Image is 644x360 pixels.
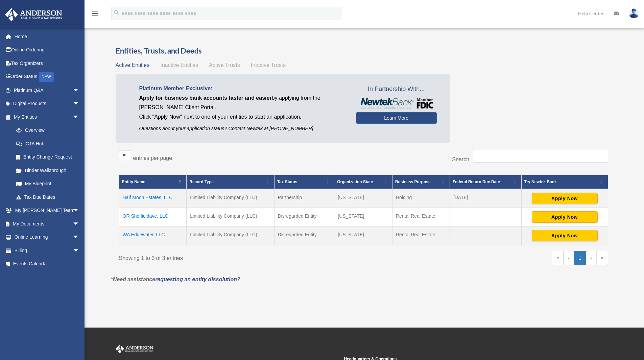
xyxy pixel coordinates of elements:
[274,208,334,226] td: Disregarded Entity
[5,70,90,84] a: Order StatusNEW
[9,150,86,164] a: Entity Change Request
[114,344,155,353] img: Anderson Advisors Platinum Portal
[277,179,297,184] span: Tax Status
[453,179,500,184] span: Federal Return Due Date
[521,175,608,189] th: Try Newtek Bank : Activate to sort
[274,226,334,245] td: Disregarded Entity
[139,95,272,101] span: Apply for business bank accounts faster and easier
[9,190,86,204] a: Tax Due Dates
[5,231,90,244] a: Online Learningarrow_drop_down
[119,251,359,263] div: Showing 1 to 3 of 3 entries
[209,62,240,68] span: Active Trusts
[5,83,90,97] a: Platinum Q&Aarrow_drop_down
[39,72,54,82] div: NEW
[122,179,145,184] span: Entity Name
[9,137,86,150] a: CTA Hub
[356,84,437,95] span: In Partnership With...
[596,251,608,265] a: Last
[3,8,64,21] img: Anderson Advisors Platinum Portal
[189,179,214,184] span: Record Type
[9,164,86,177] a: Binder Walkthrough
[139,93,346,112] p: by applying from the [PERSON_NAME] Client Portal.
[139,124,346,133] p: Questions about your application status? Contact Newtek at [PHONE_NUMBER]
[5,110,86,124] a: My Entitiesarrow_drop_down
[334,175,392,189] th: Organization State: Activate to sort
[187,175,274,189] th: Record Type: Activate to sort
[91,12,99,18] a: menu
[5,217,90,231] a: My Documentsarrow_drop_down
[5,257,90,271] a: Events Calendar
[574,251,586,265] a: 1
[187,226,274,245] td: Limited Liability Company (LLC)
[334,189,392,208] td: [US_STATE]
[160,62,198,68] span: Inactive Entities
[334,208,392,226] td: [US_STATE]
[392,208,450,226] td: Rental Real Estate
[9,177,86,191] a: My Blueprint
[334,226,392,245] td: [US_STATE]
[73,244,86,258] span: arrow_drop_down
[5,56,90,70] a: Tax Organizers
[73,110,86,124] span: arrow_drop_down
[111,277,240,282] em: *Need assistance ?
[337,179,373,184] span: Organization State
[5,244,90,257] a: Billingarrow_drop_down
[532,230,598,241] button: Apply Now
[133,155,172,161] label: entries per page
[450,189,521,208] td: [DATE]
[119,175,187,189] th: Entity Name: Activate to invert sorting
[251,62,286,68] span: Inactive Trusts
[392,175,450,189] th: Business Purpose: Activate to sort
[5,204,90,217] a: My [PERSON_NAME] Teamarrow_drop_down
[119,226,187,245] td: WA Edgewater, LLC
[5,30,90,43] a: Home
[119,189,187,208] td: Half Moon Estates, LLC
[187,189,274,208] td: Limited Liability Company (LLC)
[392,189,450,208] td: Holding
[392,226,450,245] td: Rental Real Estate
[113,9,120,17] i: search
[5,97,90,111] a: Digital Productsarrow_drop_down
[73,97,86,111] span: arrow_drop_down
[274,189,334,208] td: Partnership
[139,112,346,122] p: Click "Apply Now" next to one of your entities to start an application.
[552,251,564,265] a: First
[187,208,274,226] td: Limited Liability Company (LLC)
[629,8,639,18] img: User Pic
[139,84,346,93] p: Platinum Member Exclusive:
[73,83,86,97] span: arrow_drop_down
[155,277,237,282] a: requesting an entity dissolution
[5,43,90,57] a: Online Ordering
[450,175,521,189] th: Federal Return Due Date: Activate to sort
[359,98,433,109] img: NewtekBankLogoSM.png
[564,251,574,265] a: Previous
[532,193,598,204] button: Apply Now
[116,46,612,56] h3: Entities, Trusts, and Deeds
[586,251,596,265] a: Next
[73,204,86,218] span: arrow_drop_down
[356,112,437,124] a: Learn More
[116,62,149,68] span: Active Entities
[452,157,471,162] label: Search:
[274,175,334,189] th: Tax Status: Activate to sort
[119,208,187,226] td: OR Sheffieldave, LLC
[524,178,598,186] div: Try Newtek Bank
[9,124,83,137] a: Overview
[532,211,598,223] button: Apply Now
[395,179,431,184] span: Business Purpose
[73,217,86,231] span: arrow_drop_down
[91,9,99,18] i: menu
[73,231,86,244] span: arrow_drop_down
